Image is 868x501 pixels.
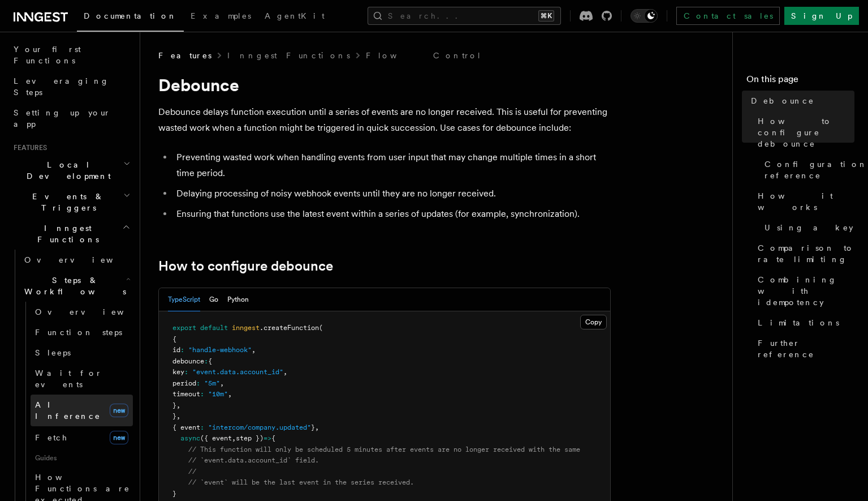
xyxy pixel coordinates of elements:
[35,400,101,421] span: AI Inference
[31,449,133,467] span: Guides
[110,404,128,417] span: new
[84,11,177,20] span: Documentation
[751,95,814,106] span: Debounce
[264,434,271,442] span: =>
[758,242,854,265] span: Comparison to rate limiting
[9,71,133,102] a: Leveraging Steps
[631,9,658,23] button: Toggle dark mode
[753,238,854,269] a: Comparison to rate limiting
[753,186,854,217] a: How it works
[208,390,228,398] span: "10m"
[172,324,196,332] span: export
[20,270,133,302] button: Steps & Workflows
[208,423,311,431] span: "intercom/company.updated"
[200,324,228,332] span: default
[208,357,212,365] span: {
[176,401,180,409] span: ,
[158,104,611,136] p: Debounce delays function execution until a series of events are no longer received. This is usefu...
[188,346,252,354] span: "handle-webhook"
[252,346,256,354] span: ,
[188,456,319,464] span: // `event.data.account_id` field.
[315,423,319,431] span: ,
[192,368,283,376] span: "event.data.account_id"
[20,275,126,297] span: Steps & Workflows
[172,412,176,420] span: }
[184,3,258,31] a: Examples
[172,368,184,376] span: key
[31,302,133,322] a: Overview
[180,346,184,354] span: :
[9,155,133,186] button: Local Development
[228,390,232,398] span: ,
[753,269,854,312] a: Combining with idempotency
[173,149,611,181] li: Preventing wasted work when handling events from user input that may change multiple times in a s...
[758,190,854,213] span: How it works
[232,434,236,442] span: ,
[110,431,128,444] span: new
[14,108,111,129] span: Setting up your app
[9,191,123,213] span: Events & Triggers
[271,434,275,442] span: {
[172,490,176,498] span: }
[200,423,204,431] span: :
[14,76,109,97] span: Leveraging Steps
[188,468,196,476] span: //
[196,379,200,387] span: :
[173,206,611,222] li: Ensuring that functions use the latest event within a series of updates (for example, synchroniza...
[676,7,780,25] a: Contact sales
[31,342,133,363] a: Sleeps
[319,324,323,332] span: (
[14,45,81,65] span: Your first Functions
[368,7,561,25] button: Search...⌘K
[580,315,607,329] button: Copy
[204,357,208,365] span: :
[758,337,854,360] span: Further reference
[31,363,133,395] a: Wait for events
[209,288,218,311] button: Go
[77,3,184,32] a: Documentation
[9,186,133,218] button: Events & Triggers
[180,434,200,442] span: async
[172,379,196,387] span: period
[9,222,122,245] span: Inngest Functions
[9,218,133,250] button: Inngest Functions
[366,50,482,61] a: Flow Control
[188,446,580,453] span: // This function will only be scheduled 5 minutes after events are no longer received with the same
[172,357,204,365] span: debounce
[283,368,287,376] span: ,
[265,11,325,20] span: AgentKit
[9,159,123,182] span: Local Development
[191,11,251,20] span: Examples
[760,154,854,186] a: Configuration reference
[204,379,220,387] span: "5m"
[158,258,333,274] a: How to configure debounce
[172,423,200,431] span: { event
[35,369,102,389] span: Wait for events
[184,368,188,376] span: :
[172,401,176,409] span: }
[172,335,176,343] span: {
[172,390,200,398] span: timeout
[753,333,854,365] a: Further reference
[200,390,204,398] span: :
[9,102,133,134] a: Setting up your app
[311,423,315,431] span: }
[35,328,122,337] span: Function steps
[258,3,331,31] a: AgentKit
[784,7,859,25] a: Sign Up
[538,10,554,22] kbd: ⌘K
[20,250,133,270] a: Overview
[9,39,133,71] a: Your first Functions
[24,255,141,264] span: Overview
[9,143,47,152] span: Features
[35,307,152,316] span: Overview
[760,217,854,238] a: Using a key
[753,312,854,333] a: Limitations
[31,426,133,449] a: Fetchnew
[158,50,211,61] span: Features
[765,159,867,181] span: Configuration reference
[227,288,249,311] button: Python
[173,186,611,202] li: Delaying processing of noisy webhook events until they are no longer received.
[758,317,839,328] span: Limitations
[758,274,854,308] span: Combining with idempotency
